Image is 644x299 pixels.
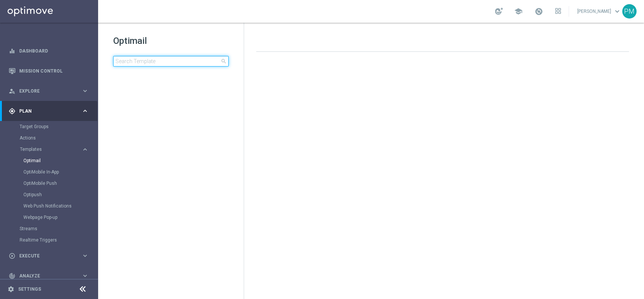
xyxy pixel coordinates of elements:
[20,124,78,130] a: Target Groups
[622,4,636,19] div: PM
[9,88,81,95] div: Explore
[576,6,622,17] a: [PERSON_NAME]keyboard_arrow_down
[9,41,89,61] div: Dashboard
[20,144,97,223] div: Templates
[113,35,229,47] h1: Optimail
[221,58,227,64] span: search
[19,61,89,81] a: Mission Control
[81,87,89,95] i: keyboard_arrow_right
[19,89,81,93] span: Explore
[19,41,89,61] a: Dashboard
[19,254,81,258] span: Execute
[23,200,97,212] div: Web Push Notifications
[8,68,89,74] button: Mission Control
[23,178,97,189] div: OptiMobile Push
[18,287,41,291] a: Settings
[9,253,15,259] i: play_circle_outline
[23,158,78,164] a: Optimail
[9,108,81,115] div: Plan
[23,166,97,178] div: OptiMobile In-App
[23,214,78,220] a: Webpage Pop-up
[8,273,89,279] button: track_changes Analyze keyboard_arrow_right
[20,237,78,243] a: Realtime Triggers
[81,107,89,115] i: keyboard_arrow_right
[81,146,89,153] i: keyboard_arrow_right
[113,56,229,67] input: Search Template
[81,252,89,259] i: keyboard_arrow_right
[20,146,89,152] button: Templates keyboard_arrow_right
[20,132,97,144] div: Actions
[23,192,78,198] a: Optipush
[514,7,523,15] span: school
[23,169,78,175] a: OptiMobile In-App
[19,274,81,278] span: Analyze
[20,223,97,234] div: Streams
[23,155,97,166] div: Optimail
[9,88,15,95] i: person_search
[9,48,15,54] i: equalizer
[8,286,14,293] i: settings
[9,61,89,81] div: Mission Control
[9,273,15,279] i: track_changes
[20,147,74,152] span: Templates
[613,7,621,15] span: keyboard_arrow_down
[20,234,97,246] div: Realtime Triggers
[20,135,78,141] a: Actions
[9,253,81,259] div: Execute
[20,121,97,132] div: Target Groups
[9,273,81,279] div: Analyze
[23,212,97,223] div: Webpage Pop-up
[20,147,81,152] div: Templates
[23,189,97,200] div: Optipush
[23,203,78,209] a: Web Push Notifications
[8,253,89,259] button: play_circle_outline Execute keyboard_arrow_right
[8,88,89,94] button: person_search Explore keyboard_arrow_right
[9,108,15,115] i: gps_fixed
[20,226,78,232] a: Streams
[19,109,81,113] span: Plan
[81,272,89,279] i: keyboard_arrow_right
[8,108,89,114] button: gps_fixed Plan keyboard_arrow_right
[23,180,78,186] a: OptiMobile Push
[8,48,89,54] button: equalizer Dashboard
